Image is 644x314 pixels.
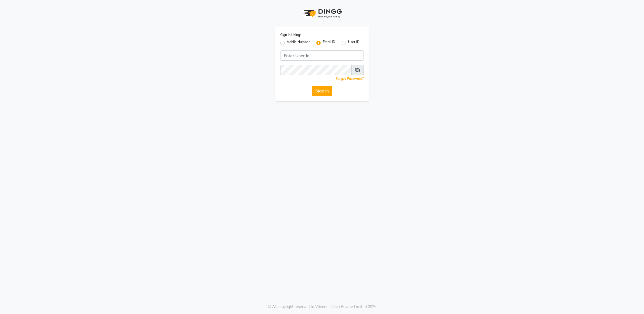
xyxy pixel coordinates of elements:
input: Username [280,65,352,75]
label: Sign In Using: [280,33,301,37]
img: logo1.svg [300,5,344,21]
input: Username [280,50,364,61]
label: Mobile Number [287,40,310,46]
label: User ID [348,40,359,46]
a: Forgot Password? [336,77,364,81]
label: Email ID [323,40,335,46]
button: Sign In [312,86,332,96]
